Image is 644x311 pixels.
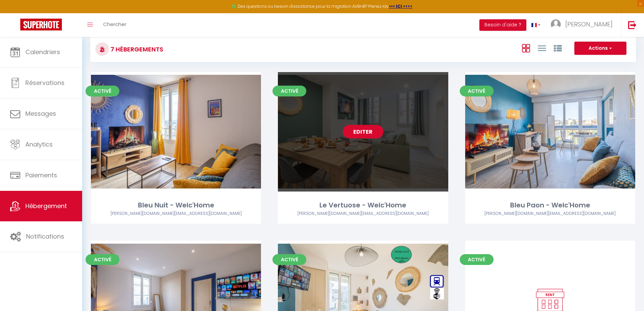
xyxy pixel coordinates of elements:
[103,21,126,28] span: Chercher
[25,79,65,87] span: Réservations
[460,254,494,265] span: Activé
[91,200,261,210] div: Bleu Nuit - Welc'Home
[628,21,637,29] img: logout
[479,19,526,31] button: Besoin d'aide ?
[25,48,60,56] span: Calendriers
[278,200,448,210] div: Le Vertuose - Welc'Home
[86,254,119,265] span: Activé
[25,140,53,149] span: Analytics
[554,42,562,53] a: Vue par Groupe
[574,42,626,55] button: Actions
[551,19,561,29] img: ...
[343,125,383,138] a: Editer
[25,202,67,210] span: Hébergement
[272,86,306,96] span: Activé
[25,109,56,118] span: Messages
[465,210,635,217] div: Airbnb
[26,232,64,241] span: Notifications
[465,200,635,210] div: Bleu Paon - Welc'Home
[538,42,546,53] a: Vue en Liste
[272,254,306,265] span: Activé
[86,86,119,96] span: Activé
[522,42,530,53] a: Vue en Box
[546,13,621,37] a: ... [PERSON_NAME]
[389,3,412,9] a: >>> ICI <<<<
[25,171,57,179] span: Paiements
[565,20,613,28] span: [PERSON_NAME]
[460,86,494,96] span: Activé
[109,42,163,57] h3: 7 Hébergements
[278,210,448,217] div: Airbnb
[91,210,261,217] div: Airbnb
[98,13,132,37] a: Chercher
[20,19,62,30] img: Super Booking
